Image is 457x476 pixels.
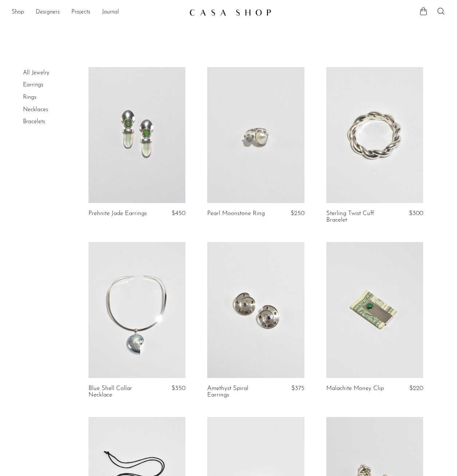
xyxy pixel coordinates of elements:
[291,385,304,391] span: $375
[409,210,423,216] span: $300
[23,119,45,125] a: Bracelets
[23,107,48,113] a: Necklaces
[207,385,271,399] a: Amethyst Spiral Earrings
[88,210,147,217] a: Prehnite Jade Earrings
[36,8,60,17] a: Designers
[12,8,24,17] a: Shop
[23,70,49,76] a: All Jewelry
[326,210,390,224] a: Sterling Twist Cuff Bracelet
[12,6,184,19] nav: Desktop navigation
[326,385,384,392] a: Malachite Money Clip
[172,210,185,216] span: $450
[409,385,423,391] span: $220
[71,8,90,17] a: Projects
[23,82,43,88] a: Earrings
[291,210,304,216] span: $250
[172,385,185,391] span: $350
[88,385,152,399] a: Blue Shell Collar Necklace
[12,6,184,19] ul: NEW HEADER MENU
[207,210,265,217] a: Pearl Moonstone Ring
[23,94,36,100] a: Rings
[102,8,119,17] a: Journal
